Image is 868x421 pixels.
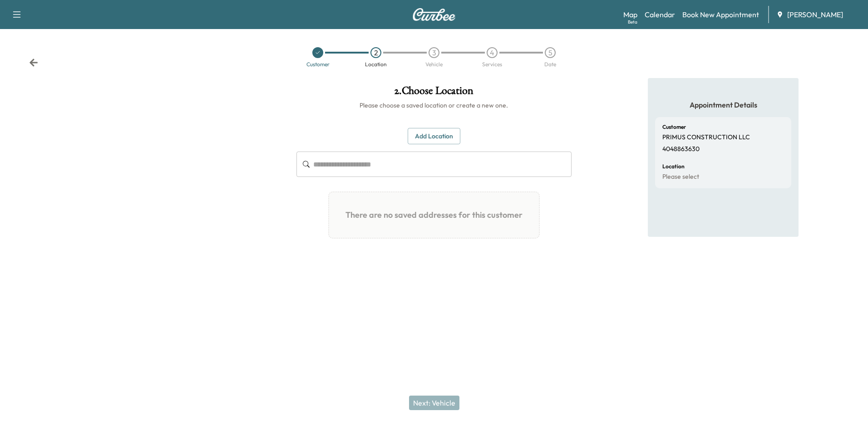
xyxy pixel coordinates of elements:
[787,9,843,20] span: [PERSON_NAME]
[662,145,700,153] p: 4048863630
[487,47,498,58] div: 4
[412,8,456,21] img: Curbee Logo
[662,164,685,169] h6: Location
[682,9,759,20] a: Book New Appointment
[662,173,699,181] p: Please select
[365,62,387,67] div: Location
[544,62,556,67] div: Date
[645,9,675,20] a: Calendar
[306,62,330,67] div: Customer
[29,58,38,67] div: Back
[336,200,532,230] h1: There are no saved addresses for this customer
[429,47,439,58] div: 3
[296,101,571,110] h6: Please choose a saved location or create a new one.
[482,62,502,67] div: Services
[662,133,750,142] p: PRIMUS CONSTRUCTION LLC
[370,47,381,58] div: 2
[623,9,637,20] a: MapBeta
[628,19,637,25] div: Beta
[408,128,460,145] button: Add Location
[296,85,571,101] h1: 2 . Choose Location
[662,124,686,130] h6: Customer
[545,47,556,58] div: 5
[655,100,791,110] h5: Appointment Details
[425,62,443,67] div: Vehicle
